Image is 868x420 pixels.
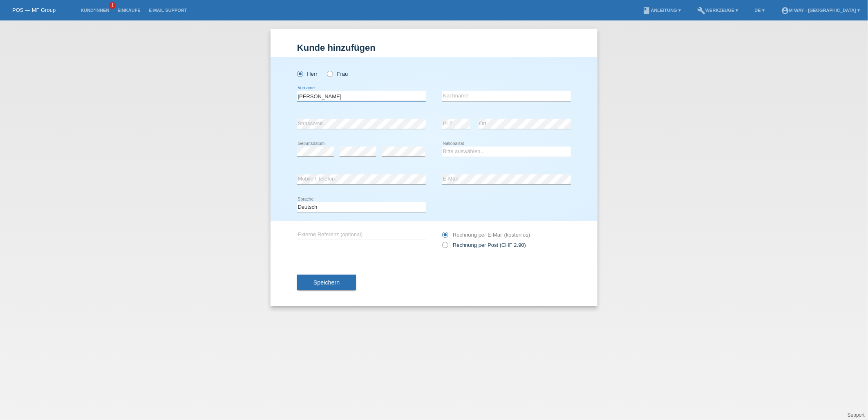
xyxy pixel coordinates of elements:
[76,8,113,13] a: Kund*innen
[781,7,789,15] i: account_circle
[327,71,332,76] input: Frau
[297,275,356,290] button: Speichern
[297,71,318,77] label: Herr
[751,8,769,13] a: DE ▾
[145,8,191,13] a: E-Mail Support
[697,7,705,15] i: build
[777,8,864,13] a: account_circlem-way - [GEOGRAPHIC_DATA] ▾
[442,242,447,252] input: Rechnung per Post (CHF 2.90)
[442,232,447,242] input: Rechnung per E-Mail (kostenlos)
[442,232,530,238] label: Rechnung per E-Mail (kostenlos)
[693,8,743,13] a: buildWerkzeuge ▾
[12,7,56,13] a: POS — MF Group
[639,8,685,13] a: bookAnleitung ▾
[643,7,651,15] i: book
[848,412,865,418] a: Support
[113,8,144,13] a: Einkäufe
[297,43,571,53] h1: Kunde hinzufügen
[442,242,526,248] label: Rechnung per Post (CHF 2.90)
[313,279,340,286] span: Speichern
[297,71,302,76] input: Herr
[109,2,116,9] span: 1
[327,71,348,77] label: Frau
